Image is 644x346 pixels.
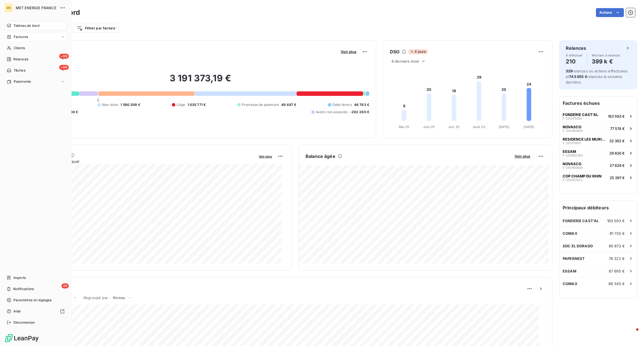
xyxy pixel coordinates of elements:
span: Voir plus [259,155,272,158]
span: 80 873 € [609,244,625,248]
button: RESIDENCE LES MURIERSF-25017100132 362 € [559,134,637,147]
h6: Factures échues [559,96,637,110]
span: COMAX [563,231,577,236]
tspan: [DATE] [524,125,534,129]
span: 29 830 € [609,151,625,155]
span: F-250184459 [563,129,583,132]
span: F-250171001 [563,141,581,145]
span: Voir plus [515,154,530,158]
button: NOVASCOF-25018445977 574 € [559,122,637,134]
div: ME [4,3,13,12]
button: Filtrer par facture [73,24,119,33]
span: FONDERIE CAST'AL [563,219,599,223]
span: 1 590 309 € [120,102,140,107]
span: 27 628 € [610,163,625,168]
tspan: [DATE] [499,125,509,129]
span: Factures [14,34,28,39]
span: 4 jours [408,49,427,54]
span: NOVASCO [563,125,581,129]
button: NOVASCOF-25018445827 628 € [559,159,637,171]
button: FONDERIE CAST'ALF-250175414163 593 € [559,110,637,122]
tspan: Août 25 [473,125,485,129]
span: PAPERNEST [563,256,585,261]
span: Imports [13,275,26,280]
span: COMAX [563,281,577,286]
h6: Balance âgée [306,153,335,160]
span: Litige [176,102,185,107]
h2: 3 191 373,19 € [32,73,369,89]
span: Montant à relancer [592,54,620,57]
span: Déconnexion [13,320,35,325]
span: Chiffre d'affaires mensuel [32,158,255,164]
span: SDC EL DORADO [563,244,593,248]
span: ESSAM [563,149,576,154]
h6: DSO [390,48,399,55]
span: F-250184458 [563,166,583,169]
span: -292 260 € [350,110,370,115]
tspan: Mai 25 [399,125,409,129]
span: MET ENERGIE FRANCE [16,6,56,10]
iframe: Intercom live chat [625,327,638,340]
span: +99 [59,54,69,59]
button: Voir plus [257,154,274,159]
button: ESSAMF-25018238429 830 € [559,147,637,159]
span: F-250182384 [563,154,583,157]
span: Promesse de paiement [242,102,279,107]
span: À effectuer [566,54,583,57]
span: Notifications [13,286,34,292]
span: F-250175414 [563,117,582,120]
span: Voir plus [341,49,356,54]
button: Voir plus [339,49,358,54]
img: Logo LeanPay [4,334,39,343]
span: 77 574 € [610,126,625,131]
span: 49 [61,283,69,288]
span: Niveau [113,295,125,300]
span: Débit divers [332,102,352,107]
button: Actions [596,8,624,17]
h4: 399 k € [592,57,620,66]
span: 743 655 € [569,74,587,79]
span: Non-échu [102,102,118,107]
span: 46 763 € [354,102,369,107]
span: Aide [13,309,21,314]
span: ESSAM [563,269,576,273]
span: Tâches [14,68,25,73]
span: 163 593 € [608,114,625,119]
span: 81 735 € [610,231,625,236]
span: 25 397 € [610,176,625,180]
a: Aide [4,307,67,316]
h6: Principaux débiteurs [559,201,637,214]
span: Regroupé par : [84,295,110,300]
span: F-250137553 [563,178,583,182]
h4: 210 [566,57,583,66]
span: 32 362 € [609,139,625,143]
span: RESIDENCE LES MURIERS [563,137,607,141]
h6: Relances [566,45,586,51]
span: 66 345 € [609,281,625,286]
span: NOVASCO [563,162,581,166]
span: Relances [13,57,28,62]
span: COP CHAMP DU RHIN [563,174,602,178]
span: 329 [566,69,572,73]
span: 49 487 € [281,102,296,107]
span: 1 035 771 € [188,102,206,107]
span: 6 derniers mois [392,59,419,63]
span: 78 322 € [609,256,625,261]
span: FONDERIE CAST'AL [563,112,598,117]
span: 0 [97,98,99,102]
span: relances ou actions effectuées et relancés la semaine dernière. [566,69,628,84]
span: 67 695 € [609,269,625,273]
span: Tableau de bord [13,23,39,28]
button: COP CHAMP DU RHINF-25013755325 397 € [559,171,637,184]
span: Avoirs non associés [316,110,348,115]
span: Paramètres et réglages [13,298,51,303]
span: 163 593 € [607,219,625,223]
tspan: Juin 25 [423,125,435,129]
span: Clients [14,46,25,51]
tspan: Juil. 25 [448,125,460,129]
span: Paiements [14,79,31,84]
button: Voir plus [513,154,532,159]
span: +99 [59,65,69,70]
